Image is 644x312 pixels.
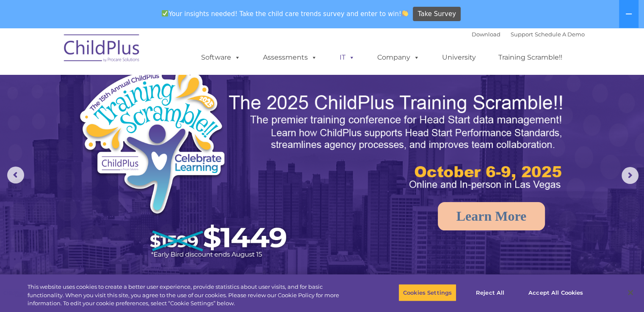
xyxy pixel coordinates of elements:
a: Support [511,31,533,38]
a: University [434,49,484,66]
a: Assessments [254,49,326,66]
span: Your insights needed! Take the child care trends survey and enter to win! [158,5,412,22]
button: Accept All Cookies [524,284,588,301]
img: ChildPlus by Procare Solutions [60,28,144,71]
a: Learn More [438,202,545,230]
img: 👏 [402,10,408,16]
a: Download [472,31,500,38]
button: Close [621,283,640,302]
font: | [472,31,585,38]
a: IT [331,49,363,66]
button: Reject All [464,284,517,301]
span: Take Survey [418,7,456,22]
button: Cookies Settings [398,284,456,301]
a: Schedule A Demo [535,31,585,38]
div: This website uses cookies to create a better user experience, provide statistics about user visit... [28,283,354,308]
a: Take Survey [413,7,461,22]
a: Software [193,49,249,66]
img: ✅ [162,10,168,16]
a: Training Scramble!! [490,49,571,66]
a: Company [369,49,428,66]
